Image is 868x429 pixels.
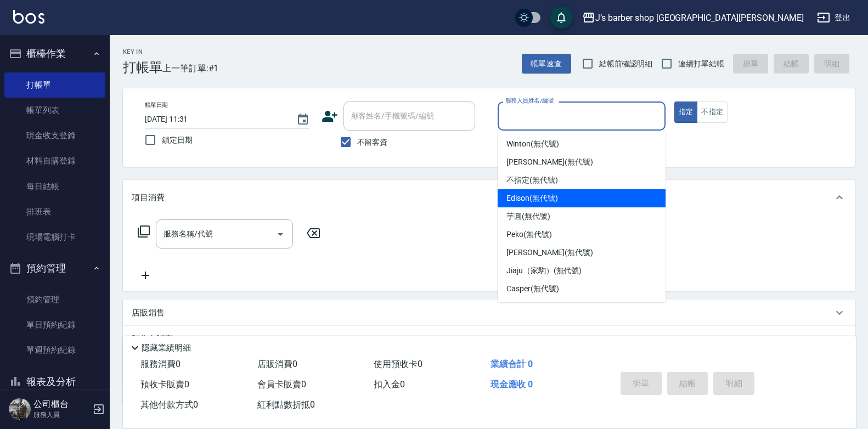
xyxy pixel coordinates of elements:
a: 材料自購登錄 [4,148,105,173]
span: Edison (無代號) [506,193,557,204]
span: 上一筆訂單:#1 [162,61,219,75]
span: Jiaju（家駒） (無代號) [506,265,582,276]
span: [PERSON_NAME] (無代號) [506,156,593,168]
button: save [550,7,572,29]
button: J’s barber shop [GEOGRAPHIC_DATA][PERSON_NAME] [578,7,808,29]
label: 帳單日期 [145,101,168,109]
a: 預約管理 [4,287,105,312]
span: 結帳前確認明細 [599,58,653,70]
a: 帳單列表 [4,98,105,123]
span: Peko (無代號) [506,229,552,240]
span: 服務消費 0 [140,359,181,369]
span: 不指定 (無代號) [506,174,558,186]
img: Person [9,398,31,420]
a: 現場電腦打卡 [4,224,105,250]
h5: 公司櫃台 [33,399,89,410]
span: 會員卡販賣 0 [257,379,306,390]
h3: 打帳單 [123,60,162,75]
span: 業績合計 0 [491,359,533,369]
div: 預收卡販賣 [123,326,855,352]
button: 預約管理 [4,254,105,283]
span: Casper (無代號) [506,283,559,295]
button: 帳單速查 [522,54,571,74]
p: 隱藏業績明細 [142,342,191,354]
button: 指定 [674,101,698,123]
span: 芋圓 (無代號) [506,211,550,222]
a: 打帳單 [4,72,105,98]
span: 不留客資 [357,137,388,148]
button: 報表及分析 [4,368,105,396]
span: 其他付款方式 0 [140,399,198,410]
p: 預收卡販賣 [132,334,173,345]
button: Open [272,225,289,243]
div: J’s barber shop [GEOGRAPHIC_DATA][PERSON_NAME] [595,11,804,25]
span: 現金應收 0 [491,379,533,390]
h2: Key In [123,48,162,55]
span: 店販消費 0 [257,359,297,369]
span: 扣入金 0 [374,379,405,390]
button: 櫃檯作業 [4,39,105,68]
button: Choose date, selected date is 2025-09-07 [290,106,316,133]
p: 項目消費 [132,192,165,204]
span: 連續打單結帳 [678,58,724,70]
div: 項目消費 [123,180,855,215]
span: 鎖定日期 [162,134,193,146]
span: 使用預收卡 0 [374,359,422,369]
span: [PERSON_NAME] (無代號) [506,301,593,313]
span: Winton (無代號) [506,138,559,150]
button: 不指定 [697,101,728,123]
button: 登出 [813,8,855,28]
label: 服務人員姓名/編號 [505,97,554,105]
input: YYYY/MM/DD hh:mm [145,110,285,128]
a: 排班表 [4,199,105,224]
a: 單週預約紀錄 [4,337,105,363]
p: 服務人員 [33,410,89,420]
p: 店販銷售 [132,307,165,319]
img: Logo [13,10,44,24]
a: 單日預約紀錄 [4,312,105,337]
span: [PERSON_NAME] (無代號) [506,247,593,258]
span: 預收卡販賣 0 [140,379,189,390]
a: 每日結帳 [4,174,105,199]
span: 紅利點數折抵 0 [257,399,315,410]
div: 店販銷售 [123,300,855,326]
a: 現金收支登錄 [4,123,105,148]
